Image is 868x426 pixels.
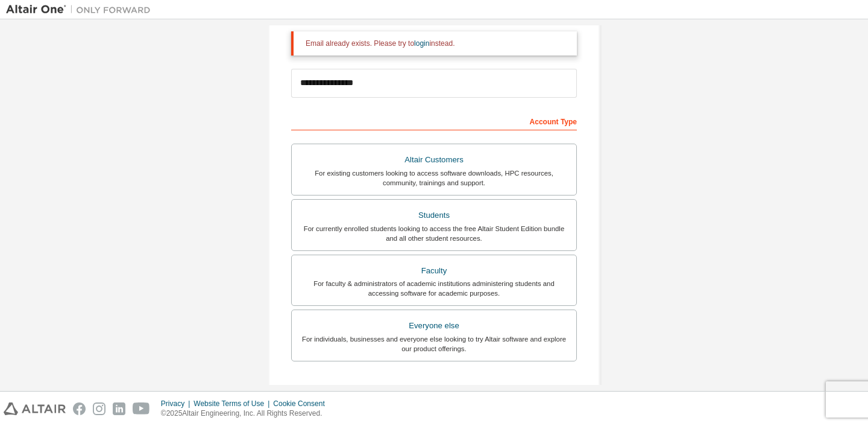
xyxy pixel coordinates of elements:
div: Your Profile [291,380,577,399]
div: Email already exists. Please try to instead. [306,39,567,48]
div: Cookie Consent [273,399,332,409]
div: For existing customers looking to access software downloads, HPC resources, community, trainings ... [299,168,569,188]
div: Account Type [291,111,577,130]
div: Altair Customers [299,151,569,168]
div: Website Terms of Use [193,399,273,409]
img: youtube.svg [133,402,150,415]
img: altair_logo.svg [4,402,66,415]
div: For individuals, businesses and everyone else looking to try Altair software and explore our prod... [299,334,569,354]
div: For faculty & administrators of academic institutions administering students and accessing softwa... [299,279,569,298]
img: instagram.svg [93,402,105,415]
div: Faculty [299,262,569,279]
div: For currently enrolled students looking to access the free Altair Student Edition bundle and all ... [299,224,569,243]
p: © 2025 Altair Engineering, Inc. All Rights Reserved. [161,409,332,419]
div: Everyone else [299,317,569,334]
div: Privacy [161,399,193,409]
a: login [414,39,429,48]
div: Students [299,207,569,224]
img: linkedin.svg [113,402,125,415]
img: facebook.svg [73,402,86,415]
img: Altair One [6,4,157,16]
